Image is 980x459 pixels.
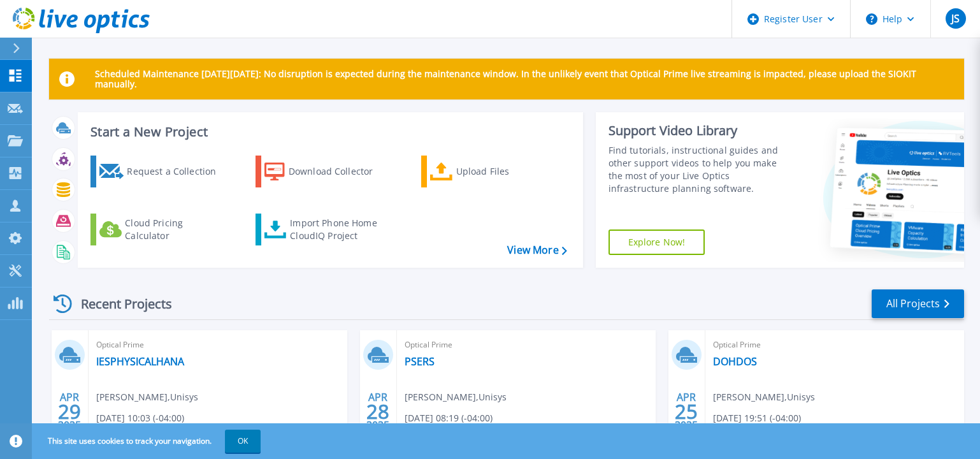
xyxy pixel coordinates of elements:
a: Download Collector [256,156,398,187]
span: JS [951,13,960,24]
a: Cloud Pricing Calculator [90,214,233,245]
span: [PERSON_NAME] , Unisys [96,390,198,404]
span: [DATE] 08:19 (-04:00) [405,411,493,425]
a: Explore Now! [609,229,705,255]
div: Find tutorials, instructional guides and other support videos to help you make the most of your L... [609,144,794,195]
span: [PERSON_NAME] , Unisys [713,390,815,404]
span: Optical Prime [405,338,648,352]
span: 25 [675,406,698,417]
p: Scheduled Maintenance [DATE][DATE]: No disruption is expected during the maintenance window. In t... [95,69,954,89]
a: DOHDOS [713,355,757,368]
span: 29 [58,406,81,417]
a: IESPHYSICALHANA [96,355,184,368]
span: Optical Prime [96,338,340,352]
div: APR 2025 [366,388,390,435]
button: OK [225,430,261,453]
span: [DATE] 10:03 (-04:00) [96,411,184,425]
div: Download Collector [289,159,391,184]
a: Upload Files [421,156,563,187]
div: APR 2025 [674,388,698,435]
a: Request a Collection [90,156,233,187]
div: Support Video Library [609,122,794,139]
div: Request a Collection [127,159,229,184]
span: 28 [366,406,389,417]
a: PSERS [405,355,435,368]
span: [PERSON_NAME] , Unisys [405,390,507,404]
div: APR 2025 [57,388,82,435]
span: This site uses cookies to track your navigation. [35,430,261,453]
a: All Projects [872,289,964,318]
span: [DATE] 19:51 (-04:00) [713,411,801,425]
div: Recent Projects [49,288,189,319]
div: Import Phone Home CloudIQ Project [290,217,389,242]
a: View More [507,244,566,256]
div: Upload Files [456,159,558,184]
span: Optical Prime [713,338,956,352]
h3: Start a New Project [90,125,566,139]
div: Cloud Pricing Calculator [125,217,227,242]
